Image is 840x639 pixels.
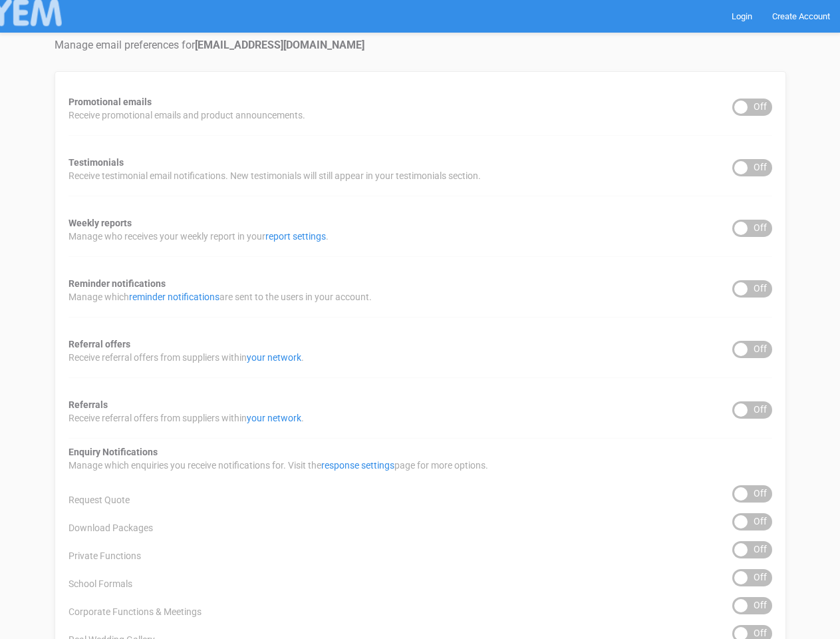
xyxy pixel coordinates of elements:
span: Manage which enquiries you receive notifications for. Visit the page for more options. [69,459,488,472]
h4: Manage email preferences for [55,39,786,51]
a: your network [247,413,301,423]
span: Download Packages [69,521,153,534]
strong: Promotional emails [69,97,152,107]
span: Receive referral offers from suppliers within . [69,411,304,425]
a: reminder notifications [129,292,219,302]
strong: Enquiry Notifications [69,447,158,457]
span: Private Functions [69,549,141,562]
strong: Weekly reports [69,218,132,228]
span: Request Quote [69,493,130,507]
span: Receive testimonial email notifications. New testimonials will still appear in your testimonials ... [69,169,481,182]
a: report settings [265,231,326,242]
strong: [EMAIL_ADDRESS][DOMAIN_NAME] [195,39,364,51]
span: Receive promotional emails and product announcements. [69,108,305,122]
span: School Formals [69,577,132,590]
span: Manage which are sent to the users in your account. [69,290,372,304]
span: Manage who receives your weekly report in your . [69,230,329,243]
a: response settings [321,460,394,471]
span: Receive referral offers from suppliers within . [69,351,304,364]
span: Corporate Functions & Meetings [69,605,202,618]
strong: Testimonials [69,157,124,168]
a: your network [247,352,301,363]
strong: Referral offers [69,339,130,349]
strong: Reminder notifications [69,278,166,289]
strong: Referrals [69,399,108,410]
